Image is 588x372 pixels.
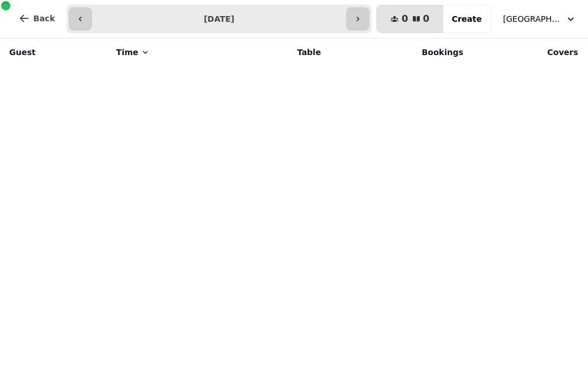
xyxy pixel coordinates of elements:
[423,14,430,24] span: 0
[401,14,408,24] span: 0
[231,38,328,66] th: Table
[470,38,585,66] th: Covers
[443,5,491,33] button: Create
[503,13,560,25] span: [GEOGRAPHIC_DATA]
[328,38,470,66] th: Bookings
[9,5,64,32] button: Back
[33,14,55,22] span: Back
[496,9,583,29] button: [GEOGRAPHIC_DATA]
[116,46,138,58] span: Time
[116,46,149,58] button: Time
[377,5,443,33] button: 00
[452,15,482,23] span: Create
